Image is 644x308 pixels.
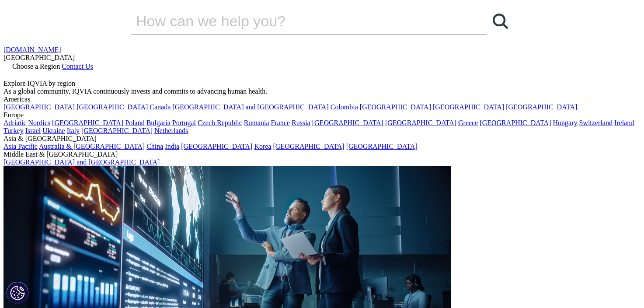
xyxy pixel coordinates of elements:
a: [GEOGRAPHIC_DATA] and [GEOGRAPHIC_DATA] [172,103,328,111]
a: Israel [25,127,41,134]
a: Romania [244,119,269,126]
a: [GEOGRAPHIC_DATA] [385,119,456,126]
a: [DOMAIN_NAME] [3,46,61,53]
a: [GEOGRAPHIC_DATA] [81,127,153,134]
a: Bulgaria [146,119,171,126]
a: Ireland [614,119,634,126]
input: Buscar [131,8,462,34]
a: Italy [67,127,80,134]
a: [GEOGRAPHIC_DATA] [346,143,418,150]
div: As a global community, IQVIA continuously invests and commits to advancing human health. [3,87,641,95]
a: [GEOGRAPHIC_DATA] [506,103,577,111]
a: China [146,143,163,150]
div: Middle East & [GEOGRAPHIC_DATA] [3,150,641,158]
a: Turkey [3,127,24,134]
a: Australia & [GEOGRAPHIC_DATA] [39,143,145,150]
a: Russia [292,119,310,126]
div: Europe [3,111,641,119]
a: Canada [150,103,171,111]
a: [GEOGRAPHIC_DATA] [273,143,344,150]
button: Configuración de cookies [7,282,28,304]
a: [GEOGRAPHIC_DATA] [360,103,431,111]
a: [GEOGRAPHIC_DATA] [433,103,504,111]
a: Buscar [487,8,513,34]
a: Contact Us [62,63,93,70]
a: [GEOGRAPHIC_DATA] [77,103,148,111]
a: Adriatic [3,119,26,126]
a: Korea [254,143,271,150]
a: India [165,143,179,150]
a: [GEOGRAPHIC_DATA] [3,103,75,111]
a: Switzerland [579,119,612,126]
div: Americas [3,95,641,103]
a: [GEOGRAPHIC_DATA] [480,119,551,126]
span: Choose a Region [12,63,60,70]
a: [GEOGRAPHIC_DATA] [312,119,383,126]
div: Asia & [GEOGRAPHIC_DATA] [3,135,641,143]
a: France [271,119,290,126]
a: Ukraine [42,127,65,134]
svg: Search [493,14,508,29]
a: [GEOGRAPHIC_DATA] and [GEOGRAPHIC_DATA] [3,158,160,166]
a: [GEOGRAPHIC_DATA] [52,119,123,126]
a: Netherlands [154,127,188,134]
a: Hungary [553,119,577,126]
a: Colombia [331,103,358,111]
a: [GEOGRAPHIC_DATA] [181,143,252,150]
a: Czech Republic [198,119,242,126]
a: Greece [458,119,478,126]
div: Explore IQVIA by region [3,80,641,87]
a: Poland [125,119,144,126]
a: Asia Pacific [3,143,38,150]
a: Nordics [28,119,50,126]
div: [GEOGRAPHIC_DATA] [3,54,641,62]
a: Portugal [172,119,196,126]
